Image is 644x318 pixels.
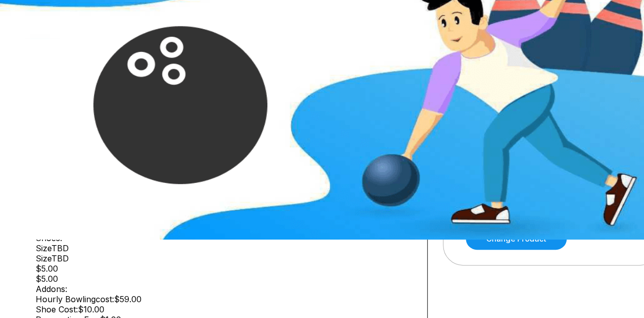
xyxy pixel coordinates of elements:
div: $5.00 [36,263,412,274]
span: Addons: [36,284,67,294]
div: Size TBD [36,243,412,253]
span: Hourly Bowling cost: [36,294,114,304]
div: $5.00 [36,274,412,284]
div: Size TBD [36,253,412,263]
span: $10.00 [78,304,104,314]
span: $59.00 [114,294,142,304]
span: Shoe Cost: [36,304,78,314]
